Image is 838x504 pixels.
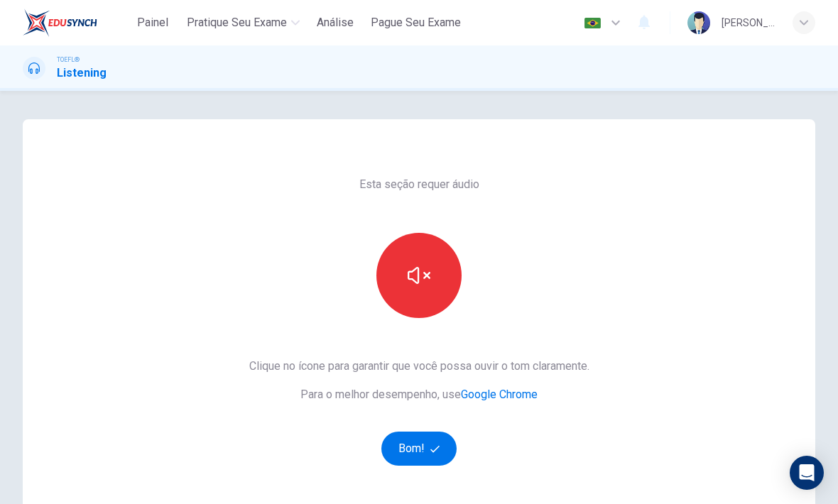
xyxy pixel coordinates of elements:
[790,456,824,490] div: Open Intercom Messenger
[365,10,467,35] button: Pague Seu Exame
[311,10,359,35] button: Análise
[249,358,589,375] span: Clique no ícone para garantir que você possa ouvir o tom claramente.
[381,432,457,466] button: Bom!
[584,18,602,28] img: pt
[57,55,80,65] span: TOEFL®
[317,14,354,31] span: Análise
[371,14,461,31] span: Pague Seu Exame
[137,14,168,31] span: Painel
[23,9,97,37] img: EduSynch logo
[687,11,710,34] img: Profile picture
[249,386,589,403] span: Para o melhor desempenho, use
[181,10,305,35] button: Pratique seu exame
[359,176,479,193] span: Esta seção requer áudio
[57,65,107,82] h1: Listening
[722,14,776,31] div: [PERSON_NAME]
[130,10,175,35] button: Painel
[23,9,130,37] a: EduSynch logo
[187,14,287,31] span: Pratique seu exame
[461,388,538,401] a: Google Chrome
